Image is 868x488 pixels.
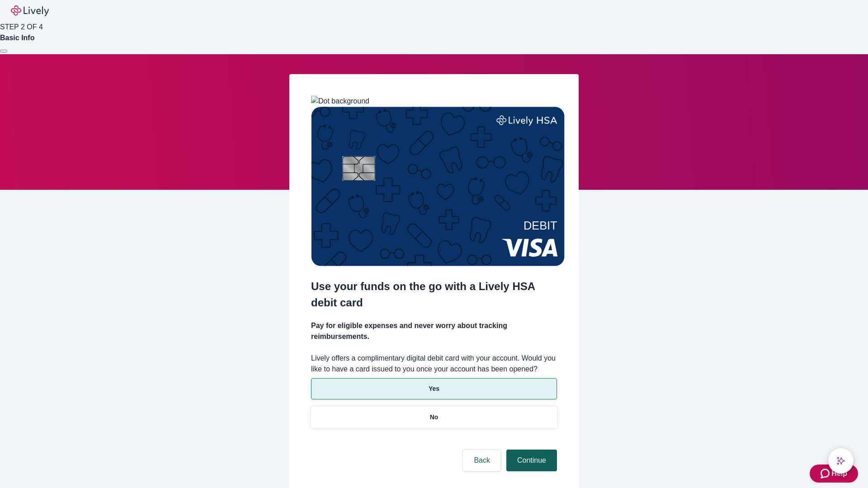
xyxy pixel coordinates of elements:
button: No [311,407,557,428]
img: Lively [11,5,49,16]
p: Yes [429,384,439,394]
button: Zendesk support iconHelp [810,465,858,483]
button: Continue [506,450,557,471]
h4: Pay for eligible expenses and never worry about tracking reimbursements. [311,320,557,342]
h2: Use your funds on the go with a Lively HSA debit card [311,278,557,311]
img: Dot background [311,96,369,107]
span: Help [831,468,847,479]
button: Back [463,450,501,471]
button: Yes [311,378,557,399]
label: Lively offers a complimentary digital debit card with your account. Would you like to have a card... [311,353,557,375]
p: No [430,413,439,422]
button: chat [828,448,854,474]
img: Debit card [311,107,565,266]
svg: Zendesk support icon [821,468,831,479]
svg: Lively AI Assistant [836,456,845,465]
